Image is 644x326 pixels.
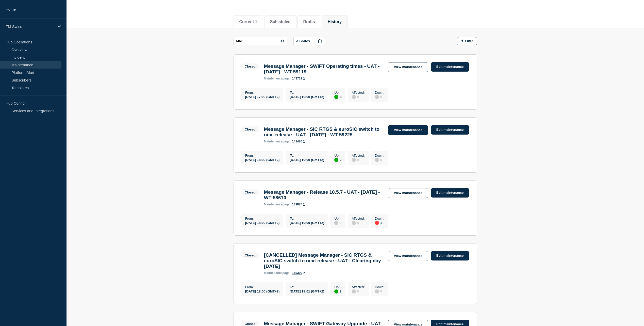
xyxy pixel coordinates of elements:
p: page [264,77,290,80]
p: From : [245,91,280,94]
span: maintenance [264,140,283,143]
div: 0 [352,157,365,162]
div: [DATE] 19:00 (GMT+2) [290,220,324,225]
h3: Message Manager - SIC RTGS & euroSIC switch to next release - UAT - [DATE] - WT-59225 [264,126,383,138]
div: [DATE] 18:00 (GMT+2) [245,289,280,293]
a: Edit maintenance [431,125,469,135]
a: Edit maintenance [431,62,469,72]
p: Up : [334,217,341,220]
p: Affected : [352,217,365,220]
p: From : [245,285,280,289]
a: View maintenance [388,251,428,261]
div: Closed [245,322,256,326]
a: 143732 [292,77,305,80]
p: Down : [375,154,384,157]
p: To : [290,217,324,220]
p: Affected : [352,285,365,289]
div: disabled [375,95,379,99]
button: Filter [457,37,477,45]
h3: Message Manager - Release 10.5.7 - UAT - [DATE] - WT-58610 [264,189,383,201]
span: maintenance [264,271,283,275]
p: Up : [334,91,341,94]
p: Affected : [352,154,365,157]
div: 2 [334,157,341,162]
div: [DATE] 17:00 (GMT+2) [245,94,280,99]
div: disabled [352,95,356,99]
div: [DATE] 18:00 (GMT+2) [245,157,280,162]
p: From : [245,217,280,220]
div: [DATE] 19:00 (GMT+2) [290,157,324,162]
div: disabled [352,158,356,162]
div: 8 [334,94,341,99]
div: up [334,95,338,99]
div: Closed [245,253,256,257]
div: 0 [352,220,365,225]
div: [DATE] 18:00 (GMT+2) [245,220,280,225]
div: [DATE] 18:01 (GMT+2) [290,289,324,293]
a: 141486 [292,140,305,143]
div: disabled [352,289,356,294]
div: 0 [375,94,384,99]
p: page [264,140,290,143]
div: disabled [352,221,356,225]
p: Up : [334,154,341,157]
div: Closed [245,64,256,68]
div: disabled [375,289,379,294]
div: 0 [375,157,384,162]
div: down [375,221,379,225]
div: disabled [334,221,338,225]
button: History [328,20,342,24]
input: Search maintenances [234,37,287,45]
div: 1 [375,220,384,225]
h3: [CANCELLED] Message Manager - SIC RTGS & euroSIC switch to next release - UAT - Clearing day [DATE] [264,252,383,269]
div: 0 [375,289,384,294]
a: Edit maintenance [431,251,469,260]
div: Closed [245,190,256,194]
p: To : [290,154,324,157]
div: up [334,289,338,294]
span: maintenance [264,203,283,206]
a: View maintenance [388,62,428,72]
div: up [334,158,338,162]
button: Current 1 [239,20,257,24]
a: View maintenance [388,125,428,135]
button: Scheduled [270,20,291,24]
a: Edit maintenance [431,188,469,198]
button: Drafts [303,20,315,24]
p: Down : [375,285,384,289]
div: 0 [352,289,365,294]
h3: Message Manager - SWIFT Operating times - UAT - [DATE] - WT-59119 [264,63,383,75]
a: 140399 [292,271,305,275]
p: page [264,271,290,275]
p: To : [290,285,324,289]
div: 0 [334,220,341,225]
span: Filter [465,39,473,43]
p: page [264,203,290,206]
p: Affected : [352,91,365,94]
p: To : [290,91,324,94]
div: disabled [375,158,379,162]
div: [DATE] 19:00 (GMT+2) [290,94,324,99]
a: 139870 [292,203,305,206]
button: All dates [293,37,325,45]
p: From : [245,154,280,157]
span: maintenance [264,77,283,80]
a: View maintenance [388,188,428,198]
p: Down : [375,91,384,94]
div: 0 [352,94,365,99]
p: FM Swiss [6,24,54,29]
p: Down : [375,217,384,220]
p: All dates [296,39,310,43]
div: Closed [245,127,256,131]
div: 2 [334,289,341,294]
span: 1 [255,20,257,24]
p: Up : [334,285,341,289]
